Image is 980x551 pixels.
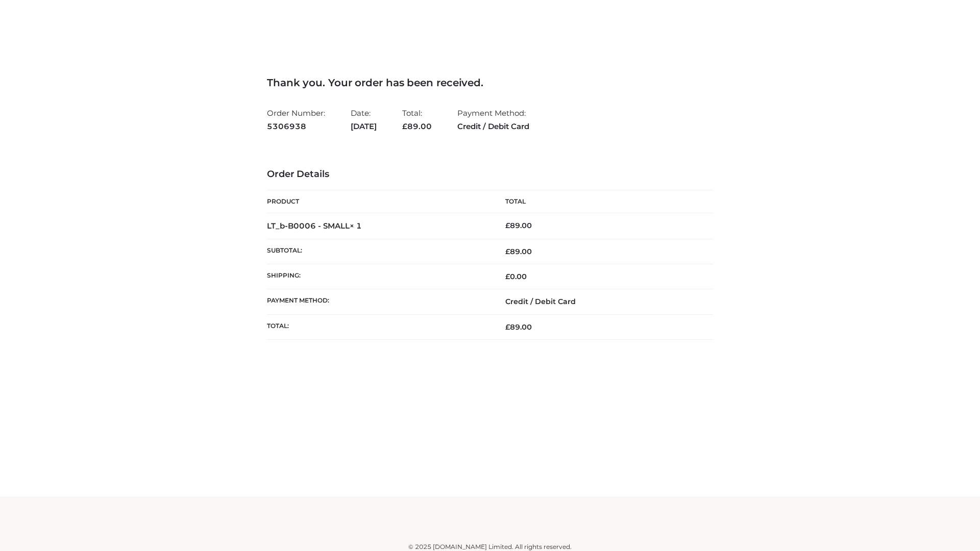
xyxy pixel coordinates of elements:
th: Shipping: [267,264,490,289]
th: Product [267,190,490,213]
strong: LT_b-B0006 - SMALL [267,221,362,231]
span: £ [505,247,510,256]
h3: Order Details [267,169,713,180]
li: Total: [402,104,432,135]
strong: 5306938 [267,120,325,133]
bdi: 0.00 [505,272,527,281]
th: Subtotal: [267,239,490,264]
h3: Thank you. Your order has been received. [267,77,713,89]
span: 89.00 [505,322,532,332]
span: £ [402,121,407,131]
bdi: 89.00 [505,221,532,230]
strong: × 1 [350,221,362,231]
li: Order Number: [267,104,325,135]
span: £ [505,272,510,281]
strong: [DATE] [351,120,377,133]
span: £ [505,221,510,230]
strong: Credit / Debit Card [457,120,529,133]
span: 89.00 [505,247,532,256]
li: Date: [351,104,377,135]
th: Total: [267,314,490,339]
th: Total [490,190,713,213]
li: Payment Method: [457,104,529,135]
span: £ [505,322,510,332]
th: Payment method: [267,289,490,314]
span: 89.00 [402,121,432,131]
td: Credit / Debit Card [490,289,713,314]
